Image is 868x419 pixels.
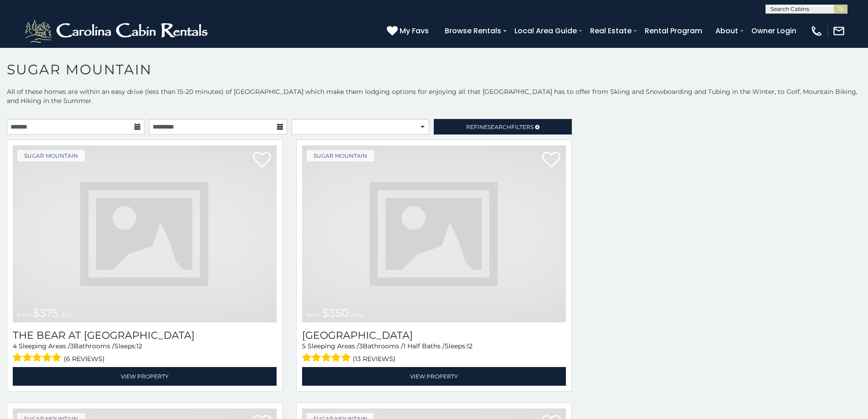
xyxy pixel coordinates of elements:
[302,145,566,322] a: from $350 daily
[307,311,320,318] span: from
[810,25,823,37] img: phone-regular-white.png
[64,353,105,365] span: (6 reviews)
[387,25,431,37] a: My Favs
[136,342,142,350] span: 12
[434,119,571,134] a: RefineSearchFilters
[23,17,212,45] img: White-1-2.png
[832,25,845,37] img: mail-regular-white.png
[467,342,473,350] span: 12
[17,150,85,161] a: Sugar Mountain
[400,25,429,36] span: My Favs
[13,145,277,322] a: from $375 daily
[510,23,581,39] a: Local Area Guide
[640,23,707,39] a: Rental Program
[302,341,566,365] div: Sleeping Areas / Bathrooms / Sleeps:
[302,329,566,341] h3: Grouse Moor Lodge
[440,23,506,39] a: Browse Rentals
[302,367,566,386] a: View Property
[13,329,277,341] a: The Bear At [GEOGRAPHIC_DATA]
[403,342,445,350] span: 1 Half Baths /
[33,306,59,320] span: $375
[302,342,306,350] span: 5
[747,23,801,39] a: Owner Login
[488,124,511,130] span: Search
[13,329,277,341] h3: The Bear At Sugar Mountain
[711,23,743,39] a: About
[322,306,349,320] span: $350
[13,145,277,322] img: dummy-image.jpg
[542,151,560,170] a: Add to favorites
[302,145,566,322] img: dummy-image.jpg
[70,342,74,350] span: 3
[253,151,271,170] a: Add to favorites
[61,311,73,318] span: daily
[307,150,374,161] a: Sugar Mountain
[359,342,363,350] span: 3
[353,353,395,365] span: (13 reviews)
[13,342,17,350] span: 4
[13,341,277,365] div: Sleeping Areas / Bathrooms / Sleeps:
[466,124,534,130] span: Refine Filters
[302,329,566,341] a: [GEOGRAPHIC_DATA]
[17,311,31,318] span: from
[351,311,364,318] span: daily
[586,23,636,39] a: Real Estate
[13,367,277,386] a: View Property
